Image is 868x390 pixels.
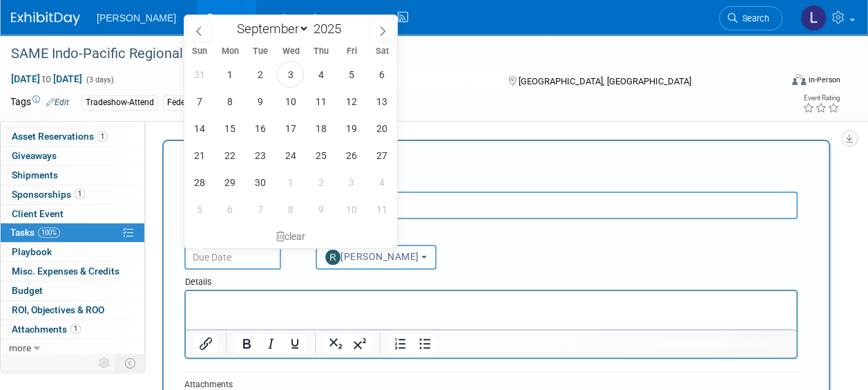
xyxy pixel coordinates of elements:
div: clear [184,225,397,248]
div: SAME Indo-Pacific Regional Summit 2025 [6,41,769,66]
span: Sponsorships [12,189,85,200]
span: Asset Reservations [12,131,108,142]
span: October 4, 2025 [368,169,395,196]
div: Federal [163,95,199,110]
span: September 14, 2025 [186,115,213,142]
span: September 23, 2025 [247,142,273,169]
a: Budget [1,281,144,300]
span: September 17, 2025 [277,115,304,142]
button: Numbered list [389,334,412,353]
span: Search [737,13,769,24]
button: Superscript [348,334,372,353]
span: September 7, 2025 [186,88,213,115]
div: Event Rating [802,95,840,102]
span: Thu [306,47,336,56]
span: September 20, 2025 [368,115,395,142]
span: ROI, Objectives & ROO [12,304,104,315]
a: Misc. Expenses & Credits [1,262,144,281]
span: September 28, 2025 [186,169,213,196]
span: September 21, 2025 [186,142,213,169]
button: [PERSON_NAME] [316,245,436,270]
a: Shipments [1,166,144,185]
span: October 9, 2025 [307,196,334,223]
button: Bullet list [413,334,436,353]
input: Year [309,21,351,37]
span: October 5, 2025 [186,196,213,223]
span: September 4, 2025 [307,61,334,88]
span: October 10, 2025 [338,196,365,223]
span: Tasks [10,227,60,238]
span: September 29, 2025 [216,169,243,196]
span: Mon [215,47,245,56]
div: In-Person [808,75,840,85]
td: Toggle Event Tabs [117,354,145,372]
img: ExhibitDay [11,12,80,26]
span: September 3, 2025 [277,61,304,88]
span: September 13, 2025 [368,88,395,115]
button: Italic [259,334,282,353]
span: October 7, 2025 [247,196,273,223]
span: [PERSON_NAME] [97,12,176,24]
div: Event Format [720,72,840,93]
span: September 9, 2025 [247,88,273,115]
iframe: Rich Text Area [186,291,796,329]
span: October 2, 2025 [307,169,334,196]
span: August 31, 2025 [186,61,213,88]
select: Month [230,20,309,37]
span: October 11, 2025 [368,196,395,223]
span: Fri [336,47,367,56]
a: Giveaways [1,147,144,165]
span: Shipments [12,169,58,180]
td: Tags [10,95,69,111]
a: more [1,339,144,357]
span: September 12, 2025 [338,88,365,115]
span: September 16, 2025 [247,115,273,142]
span: Giveaways [12,150,57,161]
div: Tradeshow-Attend [81,95,158,110]
span: Attachments [12,324,81,335]
button: Bold [235,334,258,353]
span: Sun [184,47,215,56]
span: Sat [367,47,397,56]
img: Lindsey Wolanczyk [800,5,827,31]
span: to [40,73,53,84]
span: September 6, 2025 [368,61,395,88]
a: Asset Reservations1 [1,127,144,146]
span: September 8, 2025 [216,88,243,115]
td: Personalize Event Tab Strip [93,354,117,372]
span: September 5, 2025 [338,61,365,88]
span: 1 [70,324,81,334]
span: September 22, 2025 [216,142,243,169]
span: September 19, 2025 [338,115,365,142]
a: Client Event [1,205,144,223]
span: more [9,342,31,353]
span: Playbook [12,246,52,257]
span: September 24, 2025 [277,142,304,169]
span: 100% [38,228,60,238]
span: October 8, 2025 [277,196,304,223]
span: September 26, 2025 [338,142,365,169]
span: [PERSON_NAME] [325,251,419,262]
a: Edit [46,98,69,107]
span: [DATE] [DATE] [10,73,83,85]
a: Sponsorships1 [1,185,144,204]
span: Budget [12,285,43,296]
span: Wed [276,47,306,56]
div: Short Description [184,178,798,192]
span: September 18, 2025 [307,115,334,142]
span: 1 [97,131,108,142]
input: Name of task or a short description [184,192,798,219]
span: September 10, 2025 [277,88,304,115]
button: Insert/edit link [194,334,218,353]
a: Playbook [1,243,144,261]
span: (3 days) [85,75,114,84]
span: September 15, 2025 [216,115,243,142]
span: October 6, 2025 [216,196,243,223]
a: Attachments1 [1,320,144,339]
div: New Task [184,156,798,171]
span: September 1, 2025 [216,61,243,88]
span: Tue [245,47,276,56]
div: Details [184,270,798,290]
span: [GEOGRAPHIC_DATA], [GEOGRAPHIC_DATA] [519,76,691,86]
button: Underline [283,334,307,353]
